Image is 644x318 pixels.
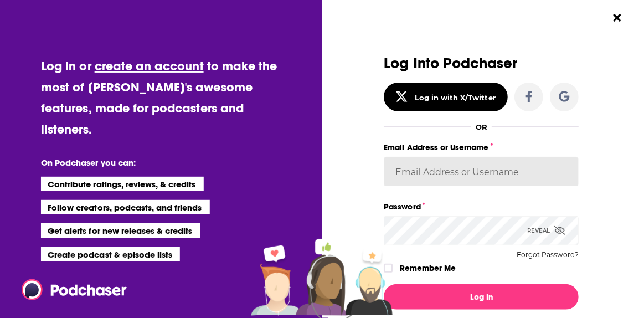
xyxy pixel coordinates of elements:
li: Create podcast & episode lists [41,247,180,261]
input: Email Address or Username [384,157,579,187]
label: Remember Me [400,261,456,275]
h3: Log Into Podchaser [384,55,579,71]
button: Log in with X/Twitter [384,83,508,111]
li: Follow creators, podcasts, and friends [41,200,210,214]
img: Podchaser - Follow, Share and Rate Podcasts [22,279,128,300]
button: Close Button [607,7,628,28]
div: Reveal [527,216,565,245]
button: Forgot Password? [517,251,579,259]
li: Get alerts for new releases & credits [41,223,200,238]
li: On Podchaser you can: [41,157,262,168]
li: Contribute ratings, reviews, & credits [41,177,204,191]
label: Password [384,199,579,214]
a: Podchaser - Follow, Share and Rate Podcasts [22,279,119,300]
label: Email Address or Username [384,140,579,155]
div: OR [476,122,487,131]
a: create an account [95,58,204,74]
div: Log in with X/Twitter [415,93,496,102]
button: Log In [384,284,579,310]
